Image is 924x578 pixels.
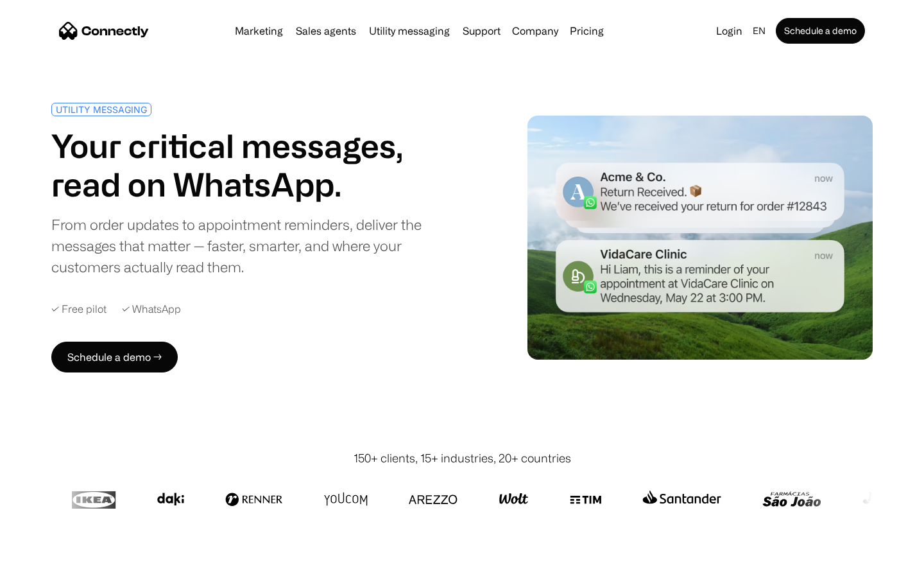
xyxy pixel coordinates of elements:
div: en [753,22,766,40]
div: UTILITY MESSAGING [56,105,147,114]
a: Login [711,22,748,40]
div: 150+ clients, 15+ industries, 20+ countries [354,450,571,467]
div: Company [512,22,558,40]
h1: Your critical messages, read on WhatsApp. [51,127,457,204]
a: Schedule a demo [776,18,865,44]
a: Utility messaging [364,26,455,36]
div: ✓ Free pilot [51,303,107,315]
a: Schedule a demo → [51,342,178,372]
a: Marketing [230,26,288,36]
div: From order updates to appointment reminders, deliver the messages that matter — faster, smarter, ... [51,214,457,277]
ul: Language list [26,556,77,574]
a: Support [458,26,506,36]
div: ✓ WhatsApp [122,303,181,315]
aside: Language selected: English [13,554,77,574]
a: Pricing [565,26,609,36]
a: Sales agents [291,26,361,36]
